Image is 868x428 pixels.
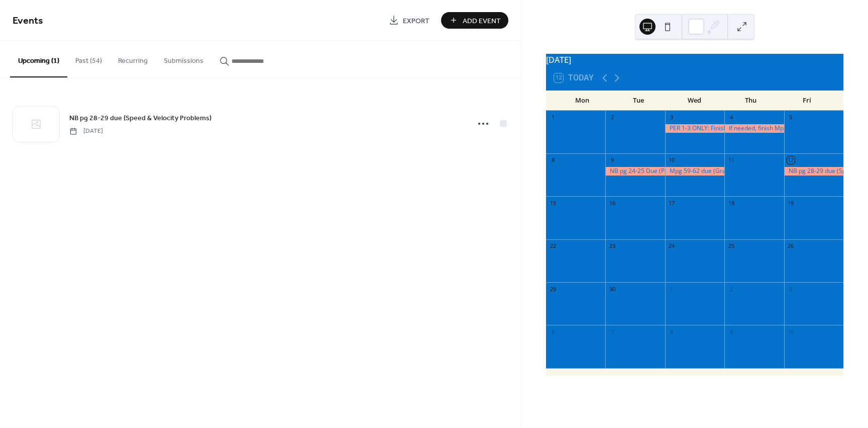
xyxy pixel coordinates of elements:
div: Tue [610,91,667,111]
button: Recurring [110,41,156,76]
div: 10 [787,328,795,335]
div: 2 [608,114,616,121]
div: 9 [608,156,616,164]
a: Export [381,12,437,29]
button: Past (54) [67,41,110,76]
span: Events [13,11,43,31]
div: 2 [727,285,735,293]
div: 18 [727,199,735,207]
div: 16 [608,199,616,207]
a: NB pg 28-29 due (Speed & Velocity Problems) [69,112,211,124]
div: NB pg 28-29 due (Speed & Velocity Problems) [784,167,843,176]
div: 10 [668,156,676,164]
div: PER 1-3 ONLY: Finish pg 35, if needed (Physics Classroom) [665,124,724,133]
span: [DATE] [69,127,103,136]
div: 1 [549,114,557,121]
div: 9 [727,328,735,335]
div: 3 [668,114,676,121]
div: 24 [668,242,676,250]
span: Add Event [463,16,501,26]
button: Add Event [441,12,508,29]
div: Wed [667,91,723,111]
div: 29 [549,285,557,293]
div: Fri [779,91,835,111]
div: 3 [787,285,795,293]
div: 19 [787,199,795,207]
div: 8 [668,328,676,335]
div: 4 [727,114,735,121]
div: Thu [723,91,779,111]
div: [DATE] [546,54,843,66]
div: Mpg 59-62 due (Graphs & Tracks) [665,167,724,176]
div: 22 [549,242,557,250]
div: 8 [549,156,557,164]
div: 11 [727,156,735,164]
div: 6 [549,328,557,335]
div: 17 [668,199,676,207]
div: 26 [787,242,795,250]
div: Mon [554,91,610,111]
div: 23 [608,242,616,250]
div: 15 [549,199,557,207]
div: 30 [608,285,616,293]
div: 7 [608,328,616,335]
div: 12 [787,156,795,164]
div: If needed, finish Mpg37 in NB pg19-20 [724,124,784,133]
div: 25 [727,242,735,250]
div: 5 [787,114,795,121]
div: NB pg 24-25 Due (Position vs Time Graph Activity) [605,167,665,176]
button: Submissions [156,41,211,76]
span: NB pg 28-29 due (Speed & Velocity Problems) [69,113,211,124]
span: Export [403,16,429,26]
button: Upcoming (1) [10,41,67,77]
div: 1 [668,285,676,293]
